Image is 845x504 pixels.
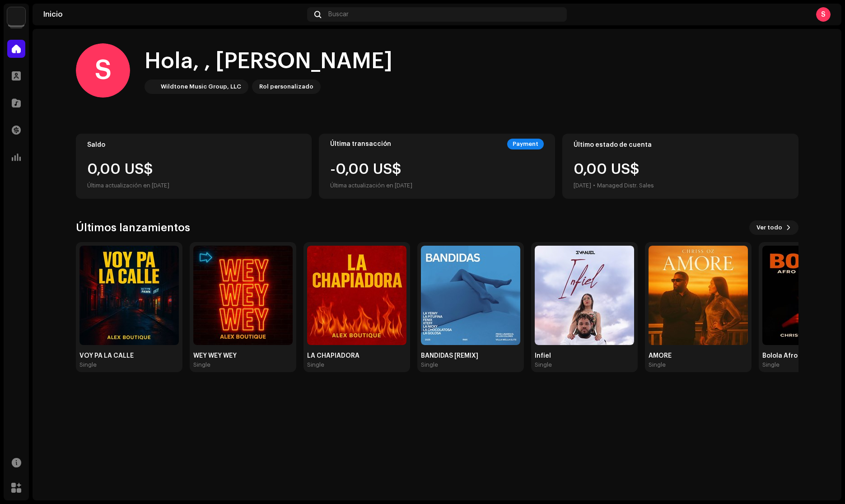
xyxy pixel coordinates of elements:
[161,81,241,92] div: Wildtone Music Group, LLC
[421,352,520,359] div: BANDIDAS [REMIX]
[76,220,190,235] h3: Últimos lanzamientos
[307,361,324,369] div: Single
[562,134,798,199] re-o-card-value: Último estado de cuenta
[307,246,406,345] img: 57727a21-410d-44f1-bd84-cc1f43ae0977
[307,352,406,359] div: LA CHAPIADORA
[330,180,412,191] div: Última actualización en [DATE]
[421,246,520,345] img: 72099aae-f1b8-484a-9299-d2c48a83909c
[145,47,392,76] div: Hola, , [PERSON_NAME]
[749,220,798,235] button: Ver todo
[79,246,179,345] img: 43e6fb53-794e-41e1-a5a8-a432adc98581
[762,361,780,369] div: Single
[87,141,301,149] div: Saldo
[146,81,157,92] img: 19060f3d-f868-4969-bb97-bb96d4ec6b68
[193,352,293,359] div: WEY WEY WEY
[87,180,301,191] div: Última actualización en [DATE]
[597,180,654,191] div: Managed Distr. Sales
[535,246,634,345] img: aa772398-ca19-4ce3-ba2b-760008427378
[421,361,438,369] div: Single
[535,352,634,359] div: Infiel
[79,352,179,359] div: VOY PA LA CALLE
[816,7,831,22] div: S
[193,246,293,345] img: 12e8627f-94cc-43d3-a2db-046c24b12463
[330,140,391,148] div: Última transacción
[76,43,130,98] div: S
[328,11,349,18] span: Buscar
[649,352,748,359] div: AMORE
[649,361,666,369] div: Single
[535,361,552,369] div: Single
[76,134,312,199] re-o-card-value: Saldo
[7,7,25,25] img: 19060f3d-f868-4969-bb97-bb96d4ec6b68
[756,219,782,237] span: Ver todo
[507,139,544,149] div: Payment
[649,246,748,345] img: 47f622ef-dd63-42cc-9b30-109ecdc179b1
[43,11,303,18] div: Inicio
[193,361,210,369] div: Single
[259,81,313,92] div: Rol personalizado
[574,180,591,191] div: [DATE]
[574,141,787,149] div: Último estado de cuenta
[79,361,97,369] div: Single
[593,180,595,191] div: •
